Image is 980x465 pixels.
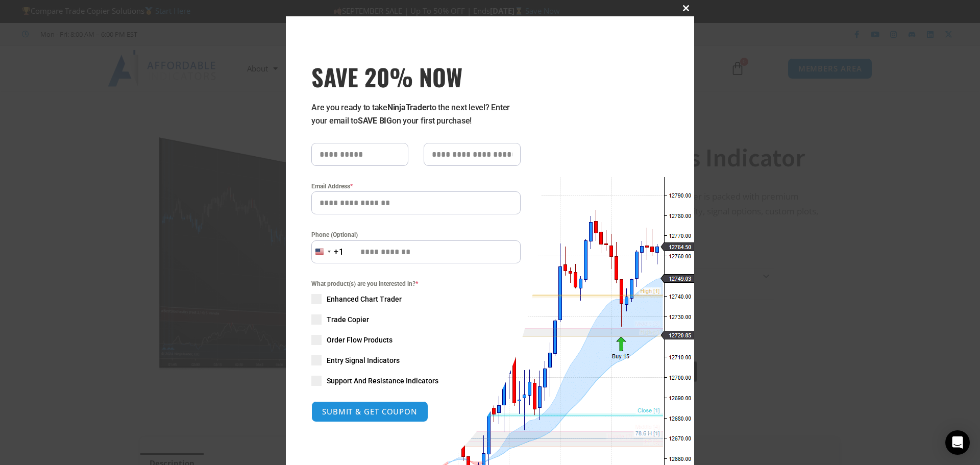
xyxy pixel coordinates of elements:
div: Open Intercom Messenger [945,430,970,455]
span: Trade Copier [327,314,369,325]
label: Phone (Optional) [311,230,521,240]
div: +1 [334,246,344,259]
label: Trade Copier [311,314,521,325]
button: Selected country [311,240,344,263]
label: Support And Resistance Indicators [311,376,521,386]
strong: SAVE BIG [358,116,392,126]
span: Order Flow Products [327,335,393,345]
button: SUBMIT & GET COUPON [311,401,428,422]
h3: SAVE 20% NOW [311,62,521,91]
label: Enhanced Chart Trader [311,294,521,304]
p: Are you ready to take to the next level? Enter your email to on your first purchase! [311,101,521,128]
span: What product(s) are you interested in? [311,279,521,289]
strong: NinjaTrader [387,103,429,112]
label: Order Flow Products [311,335,521,345]
label: Entry Signal Indicators [311,355,521,365]
span: Enhanced Chart Trader [327,294,402,304]
label: Email Address [311,181,521,191]
span: Support And Resistance Indicators [327,376,438,386]
span: Entry Signal Indicators [327,355,400,365]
